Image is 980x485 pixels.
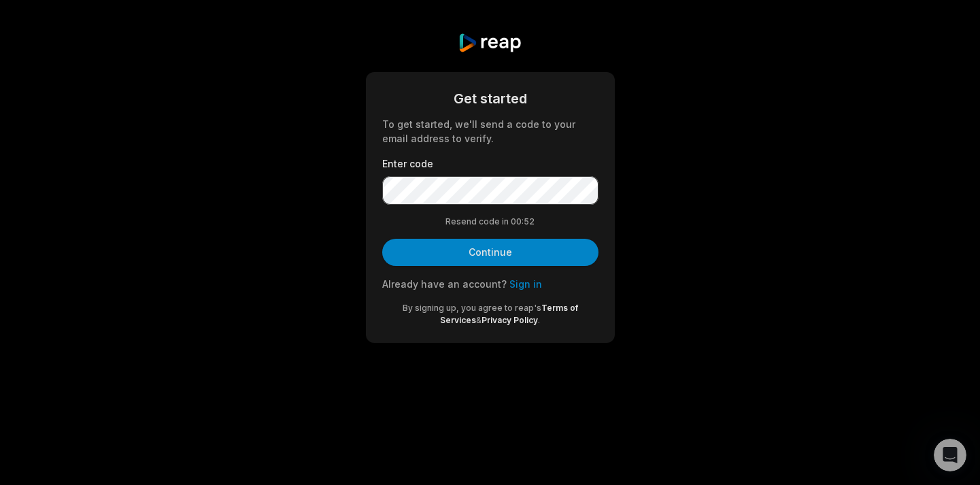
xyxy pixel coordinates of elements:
[481,315,538,325] a: Privacy Policy
[476,315,481,325] span: &
[382,156,598,171] label: Enter code
[458,33,522,53] img: reap
[524,216,535,228] span: 52
[382,239,598,266] button: Continue
[382,216,598,228] div: Resend code in 00:
[403,303,541,313] span: By signing up, you agree to reap's
[382,88,598,109] div: Get started
[509,278,542,290] a: Sign in
[538,315,540,325] span: .
[382,278,507,290] span: Already have an account?
[934,439,966,471] iframe: Intercom live chat
[382,117,598,146] div: To get started, we'll send a code to your email address to verify.
[440,303,578,325] a: Terms of Services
